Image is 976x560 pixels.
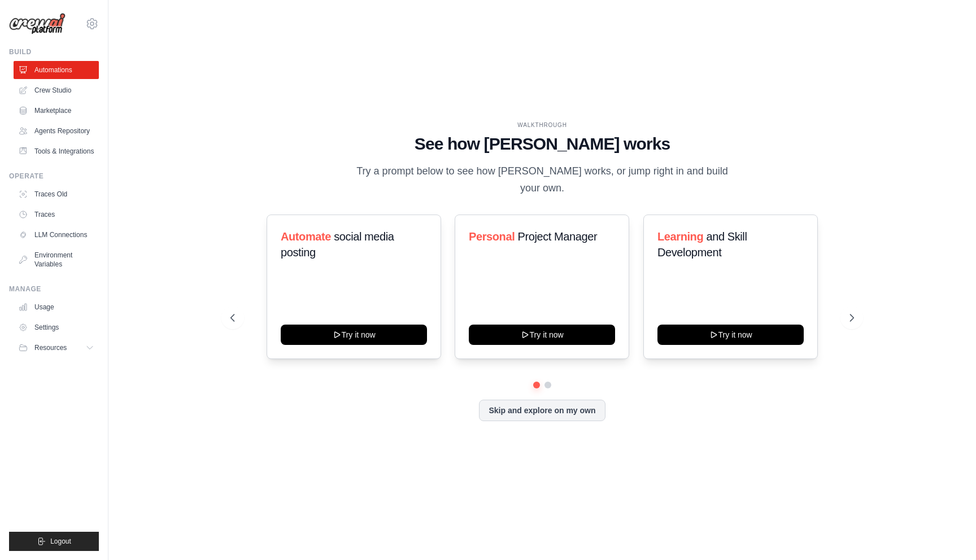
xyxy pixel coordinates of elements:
div: WALKTHROUGH [230,121,854,129]
span: and Skill Development [657,230,747,259]
span: Resources [34,343,67,352]
div: Operate [9,172,99,181]
iframe: Chat Widget [920,506,976,560]
div: Manage [9,285,99,294]
a: Usage [14,298,99,316]
img: Logo [9,13,66,34]
span: Personal [469,230,515,243]
span: Project Manager [518,230,598,243]
p: Try a prompt below to see how [PERSON_NAME] works, or jump right in and build your own. [352,163,732,196]
a: Tools & Integrations [14,142,99,160]
button: Try it now [469,325,615,345]
a: LLM Connections [14,226,99,244]
a: Settings [14,318,99,336]
a: Automations [14,61,99,79]
a: Crew Studio [14,81,99,99]
button: Logout [9,532,99,551]
h1: See how [PERSON_NAME] works [230,134,854,154]
button: Skip and explore on my own [479,400,605,421]
span: Learning [657,230,703,243]
span: Automate [281,230,331,243]
a: Traces Old [14,185,99,203]
div: Build [9,47,99,56]
button: Try it now [281,325,427,345]
span: social media posting [281,230,394,259]
a: Marketplace [14,102,99,120]
a: Environment Variables [14,246,99,273]
a: Traces [14,205,99,224]
button: Try it now [657,325,804,345]
button: Resources [14,339,99,357]
a: Agents Repository [14,122,99,140]
span: Logout [50,537,71,546]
